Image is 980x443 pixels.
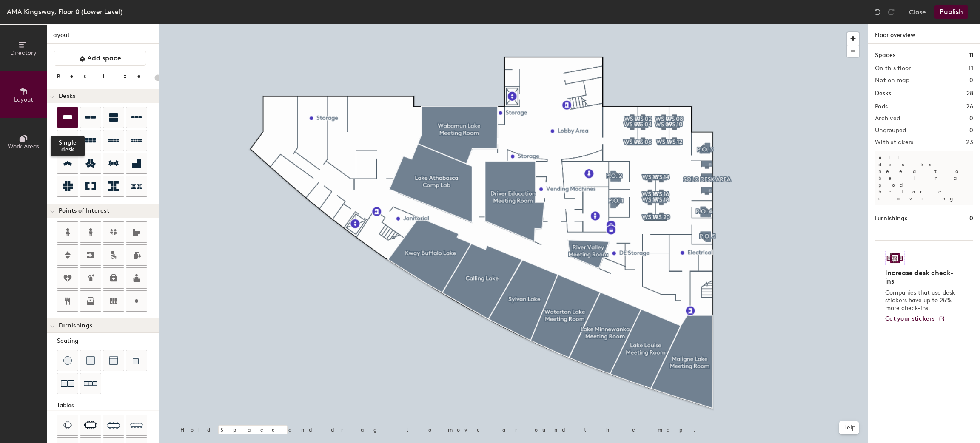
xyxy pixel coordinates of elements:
[103,350,124,371] button: Couch (middle)
[875,127,906,134] h2: Ungrouped
[57,350,78,371] button: Stool
[873,8,882,16] img: Undo
[885,251,905,265] img: Sticker logo
[54,51,146,66] button: Add space
[132,356,141,365] img: Couch (corner)
[885,289,958,312] p: Companies that use desk stickers have up to 25% more check-ins.
[57,415,78,436] button: Four seat table
[839,421,859,434] button: Help
[10,49,37,57] span: Directory
[80,350,101,371] button: Cushion
[57,107,78,128] button: Single desk
[14,96,33,103] span: Layout
[966,103,973,110] h2: 26
[875,51,895,60] h1: Spaces
[885,315,945,323] a: Get your stickers
[969,51,973,60] h1: 11
[875,115,900,122] h2: Archived
[966,89,973,98] h1: 28
[969,77,973,84] h2: 0
[57,73,151,80] div: Resize
[126,415,147,436] button: Ten seat table
[57,336,159,346] div: Seating
[7,6,122,17] div: AMA Kingsway, Floor 0 (Lower Level)
[63,421,72,429] img: Four seat table
[875,77,909,84] h2: Not on map
[130,418,143,432] img: Ten seat table
[8,143,39,150] span: Work Areas
[875,214,907,223] h1: Furnishings
[80,415,101,436] button: Six seat table
[875,89,891,98] h1: Desks
[103,415,124,436] button: Eight seat table
[126,350,147,371] button: Couch (corner)
[934,5,968,19] button: Publish
[59,93,75,99] span: Desks
[875,65,911,72] h2: On this floor
[909,5,926,19] button: Close
[885,269,958,286] h4: Increase desk check-ins
[966,139,973,146] h2: 23
[109,356,118,365] img: Couch (middle)
[868,24,980,44] h1: Floor overview
[47,31,159,44] h1: Layout
[969,127,973,134] h2: 0
[84,377,97,390] img: Couch (x3)
[59,322,92,329] span: Furnishings
[969,65,973,72] h2: 11
[57,401,159,410] div: Tables
[59,207,109,214] span: Points of Interest
[875,139,914,146] h2: With stickers
[969,214,973,223] h1: 0
[887,8,895,16] img: Redo
[875,103,888,110] h2: Pods
[63,356,72,365] img: Stool
[875,151,973,205] p: All desks need to be in a pod before saving
[57,373,78,394] button: Couch (x2)
[84,421,97,429] img: Six seat table
[86,356,95,365] img: Cushion
[61,377,74,390] img: Couch (x2)
[969,115,973,122] h2: 0
[80,373,101,394] button: Couch (x3)
[107,418,120,432] img: Eight seat table
[885,315,935,322] span: Get your stickers
[87,54,121,62] span: Add space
